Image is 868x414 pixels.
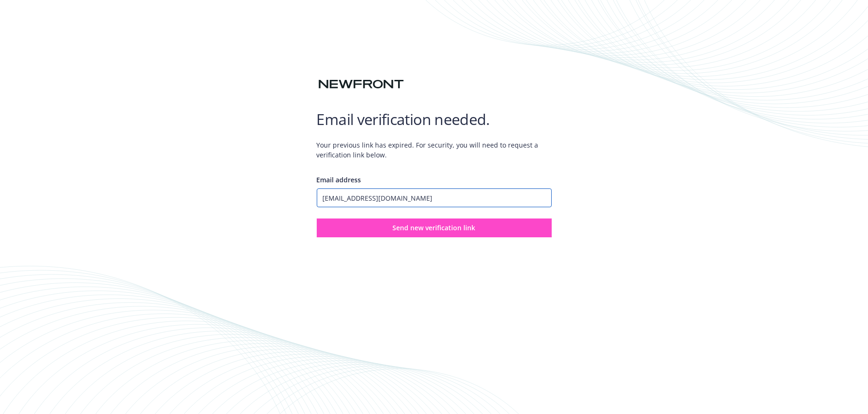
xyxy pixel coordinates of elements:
[317,219,552,237] button: Send new verification link
[317,110,552,129] h1: Email verification needed.
[317,76,406,93] img: Newfront logo
[317,175,361,184] span: Email address
[317,188,552,207] input: Enter your email
[393,223,476,232] span: Send new verification link
[317,133,552,167] span: Your previous link has expired. For security, you will need to request a verification link below.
